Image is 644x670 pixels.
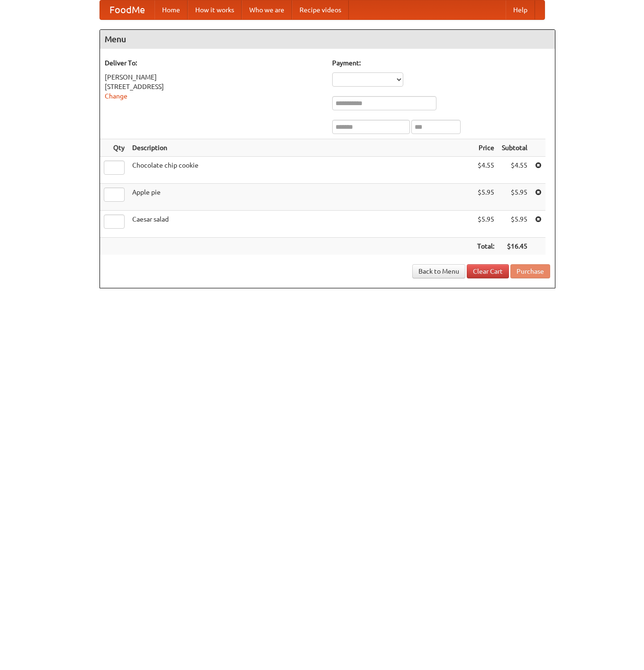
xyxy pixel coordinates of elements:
[506,0,535,19] a: Help
[510,264,550,278] button: Purchase
[154,0,188,19] a: Home
[128,211,473,238] td: Caesar salad
[105,82,323,91] div: [STREET_ADDRESS]
[473,184,498,211] td: $5.95
[498,184,531,211] td: $5.95
[498,211,531,238] td: $5.95
[100,0,154,19] a: FoodMe
[105,72,323,82] div: [PERSON_NAME]
[473,211,498,238] td: $5.95
[467,264,509,278] a: Clear Cart
[188,0,242,19] a: How it works
[473,157,498,184] td: $4.55
[332,58,550,68] h5: Payment:
[100,30,555,49] h4: Menu
[473,139,498,157] th: Price
[498,238,531,255] th: $16.45
[242,0,292,19] a: Who we are
[498,157,531,184] td: $4.55
[473,238,498,255] th: Total:
[128,139,473,157] th: Description
[105,92,127,100] a: Change
[105,58,323,68] h5: Deliver To:
[498,139,531,157] th: Subtotal
[292,0,349,19] a: Recipe videos
[128,157,473,184] td: Chocolate chip cookie
[100,139,128,157] th: Qty
[128,184,473,211] td: Apple pie
[412,264,465,278] a: Back to Menu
